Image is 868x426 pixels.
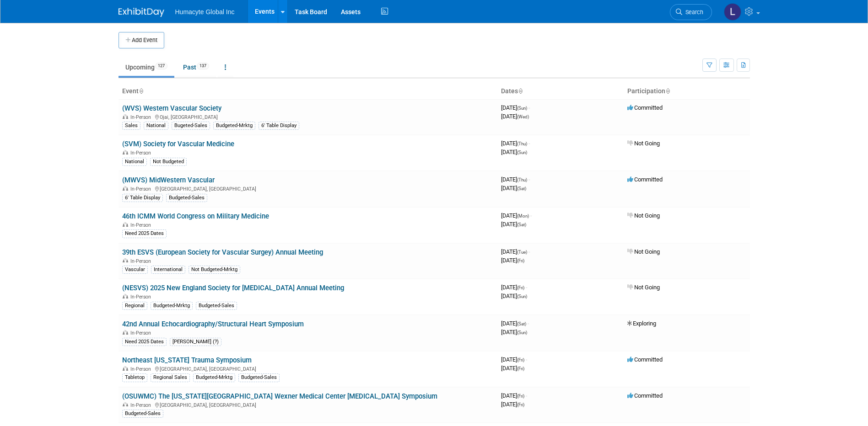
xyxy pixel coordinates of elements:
a: Past137 [176,59,216,76]
span: (Sat) [517,222,526,227]
span: [DATE] [501,185,526,192]
span: [DATE] [501,257,524,264]
span: (Fri) [517,357,524,362]
span: - [528,320,529,327]
span: In-Person [130,150,154,156]
a: Northeast [US_STATE] Trauma Symposium [122,356,252,364]
span: - [530,212,532,219]
a: 39th ESVS (European Society for Vascular Surgey) Annual Meeting [122,248,323,256]
div: [GEOGRAPHIC_DATA], [GEOGRAPHIC_DATA] [122,401,494,408]
img: In-Person Event [123,186,128,191]
div: National [122,158,147,166]
span: [DATE] [501,401,524,408]
img: In-Person Event [123,402,128,407]
img: In-Person Event [123,330,128,335]
span: (Fri) [517,402,524,407]
span: (Sun) [517,330,527,335]
a: Sort by Event Name [139,87,143,95]
a: (WVS) Western Vascular Society [122,104,221,112]
span: (Fri) [517,394,524,399]
span: Humacyte Global Inc [175,8,235,16]
span: [DATE] [501,149,527,155]
span: Committed [627,392,663,399]
span: [DATE] [501,329,527,335]
a: Upcoming127 [119,59,174,76]
div: 6' Table Display [259,122,299,130]
a: (SVM) Society for Vascular Medicine [122,140,234,148]
span: 137 [197,63,209,69]
button: Add Event [119,32,164,48]
span: In-Person [130,330,154,336]
span: In-Person [130,402,154,408]
span: - [526,356,527,363]
span: [DATE] [501,248,530,255]
div: Need 2025 Dates [122,229,167,238]
span: Not Going [627,248,660,255]
span: (Fri) [517,366,524,371]
span: [DATE] [501,113,529,120]
div: Ojai, [GEOGRAPHIC_DATA] [122,113,494,120]
span: In-Person [130,186,154,192]
a: Sort by Participation Type [665,87,670,95]
div: Budgeted-Mrktg [151,302,193,310]
span: [DATE] [501,392,527,399]
div: Not Budgeted-Mrktg [189,266,240,274]
span: 127 [155,63,167,69]
img: In-Person Event [123,258,128,263]
span: (Sat) [517,186,526,191]
th: Event [119,84,497,99]
span: Exploring [627,320,656,327]
span: [DATE] [501,356,527,363]
div: Not Budgeted [150,158,187,166]
span: - [528,248,530,255]
span: Committed [627,356,663,363]
div: Tabletop [122,373,147,382]
div: Regional [122,302,147,310]
span: (Mon) [517,213,529,218]
span: (Fri) [517,285,524,290]
span: - [528,104,530,111]
div: Budgeted-Mrktg [193,373,235,382]
span: In-Person [130,258,154,264]
span: In-Person [130,294,154,300]
span: [DATE] [501,176,530,183]
div: Regional Sales [151,373,190,382]
div: [GEOGRAPHIC_DATA], [GEOGRAPHIC_DATA] [122,185,494,192]
span: - [528,140,530,147]
div: [GEOGRAPHIC_DATA], [GEOGRAPHIC_DATA] [122,365,494,372]
span: (Tue) [517,250,527,255]
span: Not Going [627,284,660,291]
a: 46th ICMM World Congress on Military Medicine [122,212,269,220]
span: (Thu) [517,141,527,146]
span: [DATE] [501,221,526,228]
div: Budgeted-Sales [166,194,207,202]
img: ExhibitDay [119,8,164,17]
div: Budgeted-Mrktg [213,122,255,130]
span: Search [682,9,703,16]
a: Sort by Start Date [518,87,523,95]
div: National [144,122,168,130]
a: (OSUWMC) The [US_STATE][GEOGRAPHIC_DATA] Wexner Medical Center [MEDICAL_DATA] Symposium [122,392,437,400]
span: (Fri) [517,258,524,263]
a: (NESVS) 2025 New England Society for [MEDICAL_DATA] Annual Meeting [122,284,344,292]
span: [DATE] [501,212,532,219]
div: 6' Table Display [122,194,163,202]
span: (Sun) [517,150,527,155]
span: - [526,284,527,291]
span: [DATE] [501,293,527,299]
span: [DATE] [501,365,524,372]
span: Not Going [627,212,660,219]
th: Participation [624,84,750,99]
span: [DATE] [501,320,529,327]
span: In-Person [130,366,154,372]
span: [DATE] [501,104,530,111]
div: Bugeted-Sales [172,122,210,130]
span: Committed [627,104,663,111]
a: 42nd Annual Echocardiography/Structural Heart Symposium [122,320,304,328]
div: Budgeted-Sales [238,373,280,382]
span: In-Person [130,222,154,228]
span: In-Person [130,114,154,120]
img: In-Person Event [123,366,128,371]
span: (Sun) [517,294,527,299]
span: (Sat) [517,321,526,326]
